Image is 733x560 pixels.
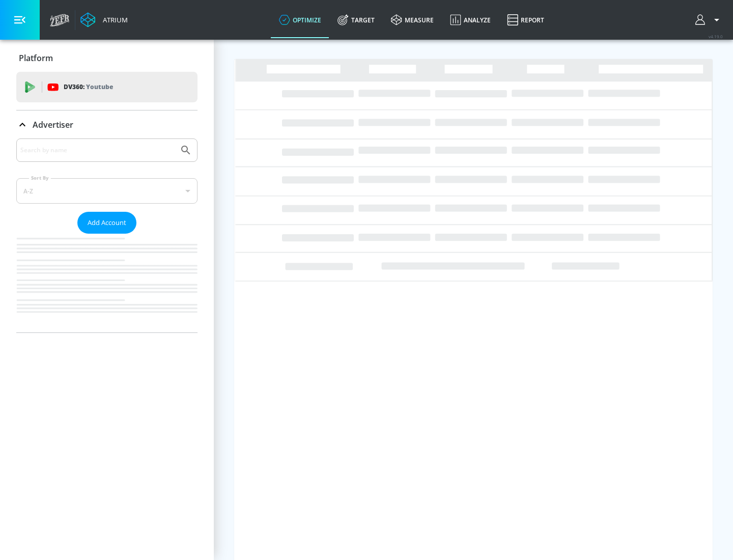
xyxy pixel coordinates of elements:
a: measure [383,2,442,38]
div: Advertiser [16,138,198,332]
div: A-Z [16,178,198,204]
p: DV360: [64,81,113,93]
button: Add Account [77,212,136,234]
a: optimize [271,2,329,38]
div: Platform [16,44,198,72]
a: Report [499,2,552,38]
p: Platform [19,52,53,64]
label: Sort By [29,175,51,181]
div: DV360: Youtube [16,72,198,102]
p: Youtube [86,81,113,92]
a: Atrium [80,12,128,27]
a: Target [329,2,383,38]
span: Add Account [88,217,126,229]
a: Analyze [442,2,499,38]
div: Advertiser [16,110,198,139]
div: Atrium [99,15,128,24]
span: v 4.19.0 [709,34,723,39]
p: Advertiser [33,119,73,130]
nav: list of Advertiser [16,234,198,332]
input: Search by name [20,144,175,157]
